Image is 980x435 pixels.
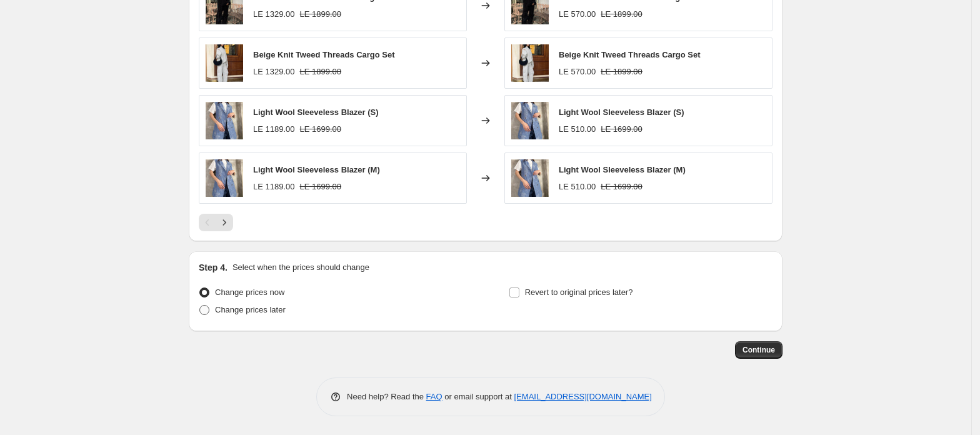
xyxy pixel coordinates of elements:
span: Change prices later [215,305,286,314]
img: light-blue-knit-jacket-151804_80x.jpg [206,159,243,197]
span: LE 570.00 [559,67,596,76]
span: LE 1899.00 [300,9,342,19]
span: LE 1329.00 [253,67,295,76]
span: LE 1189.00 [253,182,295,191]
span: Light Wool Sleeveless Blazer (S) [559,107,684,117]
span: Light Wool Sleeveless Blazer (S) [253,107,379,117]
nav: Pagination [199,214,233,231]
p: Select when the prices should change [232,261,369,274]
span: LE 1699.00 [300,124,342,134]
span: LE 1699.00 [601,124,642,134]
img: light-blue-knit-jacket-151804_80x.jpg [511,159,549,197]
span: LE 1899.00 [300,67,342,76]
span: Light Wool Sleeveless Blazer (M) [253,165,380,174]
span: LE 1329.00 [253,9,295,19]
span: Change prices now [215,287,284,297]
a: FAQ [426,392,442,401]
span: Beige Knit Tweed Threads Cargo Set [559,50,701,59]
span: LE 1189.00 [253,124,295,134]
span: LE 570.00 [559,9,596,19]
span: Light Wool Sleeveless Blazer (M) [559,165,686,174]
img: light-blue-knit-jacket-151804_80x.jpg [206,102,243,139]
span: LE 1699.00 [300,182,342,191]
a: [EMAIL_ADDRESS][DOMAIN_NAME] [514,392,652,401]
img: beige-knit-tweed-threads-cargo-set-420721_80x.jpg [206,44,243,82]
span: LE 510.00 [559,182,596,191]
button: Continue [735,341,782,359]
span: LE 1699.00 [601,182,642,191]
span: Continue [742,345,775,355]
button: Next [216,214,233,231]
span: Need help? Read the [347,392,426,401]
img: light-blue-knit-jacket-151804_80x.jpg [511,102,549,139]
span: LE 1899.00 [601,9,642,19]
span: LE 1899.00 [601,67,642,76]
span: Revert to original prices later? [525,287,633,297]
h2: Step 4. [199,261,227,274]
span: Beige Knit Tweed Threads Cargo Set [253,50,395,59]
span: LE 510.00 [559,124,596,134]
img: beige-knit-tweed-threads-cargo-set-420721_80x.jpg [511,44,549,82]
span: or email support at [442,392,514,401]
